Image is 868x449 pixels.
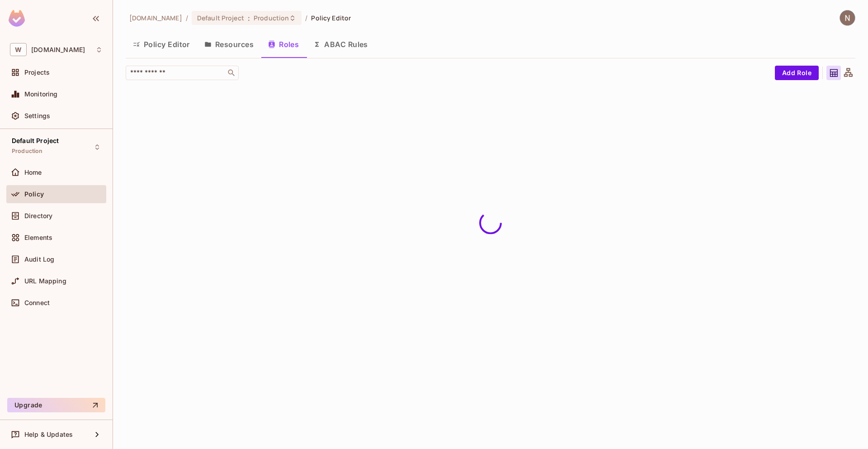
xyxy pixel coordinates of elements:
[311,14,351,22] span: Policy Editor
[24,431,73,438] span: Help & Updates
[9,10,25,27] img: SReyMgAAAABJRU5ErkJggg==
[197,33,261,56] button: Resources
[31,46,85,53] span: Workspace: withpronto.com
[129,14,182,22] span: the active workspace
[7,398,105,412] button: Upgrade
[24,112,50,119] span: Settings
[24,234,52,241] span: Elements
[24,191,44,198] span: Policy
[24,299,50,306] span: Connect
[840,10,855,25] img: Naman Malik
[254,14,289,22] span: Production
[24,256,54,263] span: Audit Log
[24,212,52,220] span: Directory
[247,14,250,22] span: :
[24,91,58,98] span: Monitoring
[775,66,819,80] button: Add Role
[197,14,244,22] span: Default Project
[12,148,43,155] span: Production
[305,14,307,22] li: /
[186,14,188,22] li: /
[24,277,66,285] span: URL Mapping
[306,33,375,56] button: ABAC Rules
[261,33,306,56] button: Roles
[24,69,50,76] span: Projects
[24,169,42,176] span: Home
[10,43,27,56] span: W
[12,137,59,144] span: Default Project
[126,33,197,56] button: Policy Editor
